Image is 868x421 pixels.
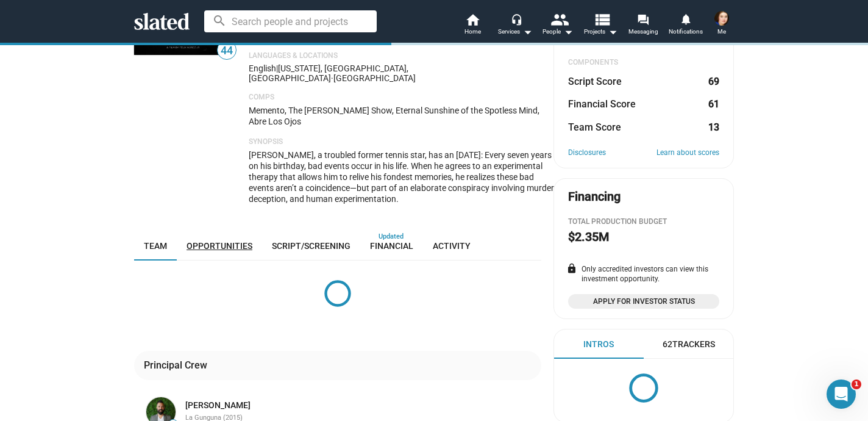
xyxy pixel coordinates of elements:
[579,12,622,39] button: Projects
[204,10,377,32] input: Search people and projects
[333,73,416,83] span: [GEOGRAPHIC_DATA]
[593,10,611,28] mat-icon: view_list
[83,82,206,92] i: Slated does the work for you
[177,231,262,261] a: Opportunities
[249,137,558,147] p: Synopsis
[185,400,251,411] a: [PERSON_NAME]
[249,93,558,103] p: Comps
[669,24,703,39] span: Notifications
[536,12,579,39] button: People
[10,302,233,323] textarea: Message…
[152,139,181,148] b: Script
[370,241,413,251] span: Financial
[58,328,68,337] button: Upload attachment
[568,75,622,88] dt: Script Score
[708,98,719,110] dd: 61
[656,148,719,158] a: Learn about scores
[262,231,360,261] a: Script/Screening
[520,24,535,39] mat-icon: arrow_drop_down
[827,380,856,409] iframe: Intercom live chat
[34,164,126,174] b: Privacy protection.
[249,150,555,204] span: [PERSON_NAME], a troubled former tennis star, has an [DATE]: Every seven years on his birthday, b...
[511,13,522,24] mat-icon: headset_mic
[465,12,480,27] mat-icon: home
[568,229,609,245] h2: $2.35M
[680,13,691,24] mat-icon: notifications
[622,12,664,39] a: Messaging
[19,328,29,337] button: Emoji picker
[8,5,31,28] button: go back
[134,231,177,261] a: Team
[707,9,736,40] button: Robin CarusMe
[494,12,536,39] button: Services
[214,5,236,27] div: Close
[663,339,715,350] div: 62 Trackers
[568,121,621,134] dt: Team Score
[276,63,278,73] span: |
[451,12,494,39] a: Home
[708,75,719,88] dd: 69
[59,6,138,15] h1: [PERSON_NAME]
[575,295,712,308] span: Apply for Investor Status
[249,51,558,61] p: Languages & Locations
[360,231,423,261] a: Financial
[209,323,229,342] button: Send a message…
[561,24,575,39] mat-icon: arrow_drop_down
[144,359,212,372] div: Principal Crew
[272,241,350,251] span: Script/Screening
[249,63,276,73] span: English
[637,13,649,25] mat-icon: forum
[48,139,73,148] b: Team
[464,24,481,39] span: Home
[568,217,719,227] div: Total Production budget
[584,24,617,39] span: Projects
[249,63,408,83] span: [US_STATE], [GEOGRAPHIC_DATA], [GEOGRAPHIC_DATA]
[717,24,726,39] span: Me
[708,121,719,134] dd: 13
[331,73,333,83] span: ·
[218,43,236,59] span: 44
[566,263,577,274] mat-icon: lock
[498,24,532,39] div: Services
[628,24,658,39] span: Messaging
[25,272,219,296] div: What are you waiting for? We’re here to help if you have any questions.
[187,241,252,251] span: Opportunities
[34,59,179,69] b: An innovative scoring system.
[35,7,54,26] img: Profile image for Mary
[568,98,636,110] dt: Financial Score
[542,24,573,39] div: People
[59,15,133,27] p: Active over [DATE]
[568,58,719,68] div: COMPONENTS
[852,380,861,389] span: 1
[568,265,719,284] div: Only accredited investors can view this investment opportunity.
[568,294,719,309] a: Apply for Investor Status
[77,328,87,337] button: Start recording
[714,11,729,26] img: Robin Carus
[423,231,480,261] a: Activity
[191,5,214,28] button: Home
[568,148,606,158] a: Disclosures
[605,24,620,39] mat-icon: arrow_drop_down
[249,105,558,128] p: Memento, The [PERSON_NAME] Show, Eternal Sunshine of the Spotless Mind, Abre Los Ojos
[583,339,614,350] div: Intros
[103,150,146,160] b: Financial
[550,10,568,28] mat-icon: people
[664,12,707,39] a: Notifications
[34,164,219,265] li: We’ve designed Slated as a marketplace that protects investors from getting unsolicited communica...
[568,189,621,205] div: Financing
[433,241,471,251] span: Activity
[144,241,167,251] span: Team
[38,328,48,337] button: Gif picker
[34,59,219,160] li: Stop analyzing hundreds of projects to find one good one -- by highlighting the best projects in ...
